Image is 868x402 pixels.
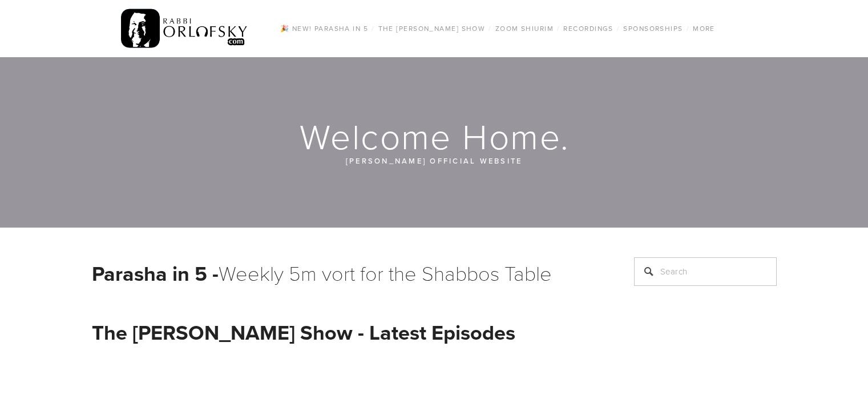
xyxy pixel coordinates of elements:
strong: The [PERSON_NAME] Show - Latest Episodes [92,317,515,347]
a: Sponsorships [620,21,686,36]
span: / [488,23,491,33]
strong: Parasha in 5 - [92,258,219,288]
a: The [PERSON_NAME] Show [375,21,489,36]
span: / [372,23,374,33]
a: More [689,21,718,36]
img: RabbiOrlofsky.com [121,6,248,51]
h1: Weekly 5m vort for the Shabbos Table [92,257,605,289]
a: Zoom Shiurim [492,21,557,36]
h1: Welcome Home. [92,118,778,154]
input: Search [634,257,777,286]
a: Recordings [560,21,616,36]
a: 🎉 NEW! Parasha in 5 [277,21,372,36]
span: / [617,23,620,33]
p: [PERSON_NAME] official website [160,154,708,167]
span: / [687,23,689,33]
span: / [557,23,560,33]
